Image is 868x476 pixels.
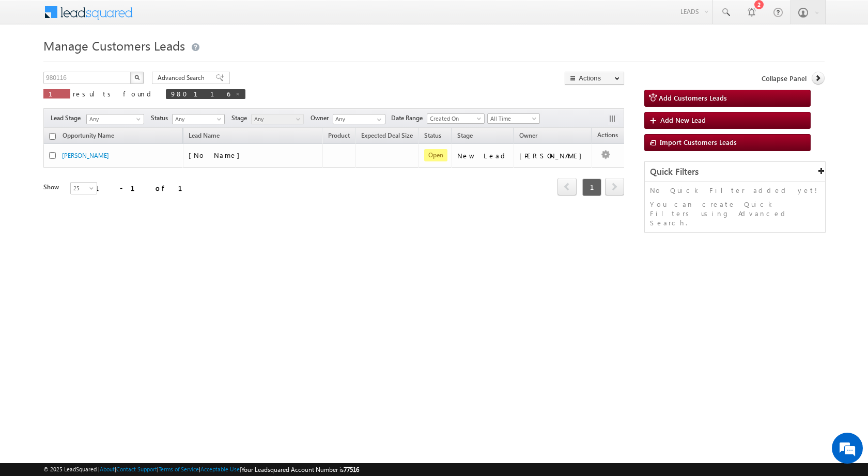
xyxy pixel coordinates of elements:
span: © 2025 LeadSquared | | | | | [43,465,359,474]
p: No Quick Filter added yet! [650,186,820,195]
span: Stage [457,132,473,139]
span: Actions [592,129,623,143]
a: Acceptable Use [200,466,240,472]
span: Any [252,114,301,124]
a: Created On [427,113,485,124]
span: Product [328,132,350,139]
span: Date Range [391,113,427,123]
span: [No Name] [189,151,245,159]
a: All Time [487,113,540,124]
span: Import Customers Leads [660,138,737,146]
span: 1 [582,178,601,196]
a: 25 [70,182,97,194]
span: Lead Stage [51,113,85,123]
span: Opportunity Name [63,132,114,139]
span: Stage [231,113,251,123]
span: Any [173,114,222,124]
span: Open [424,149,447,161]
a: [PERSON_NAME] [62,152,109,159]
img: Search [134,75,139,80]
button: Actions [565,72,624,85]
a: Opportunity Name [57,130,119,143]
div: [PERSON_NAME] [519,151,587,160]
span: 980116 [171,89,230,98]
a: Terms of Service [159,466,199,472]
span: Lead Name [183,130,225,143]
span: All Time [488,114,537,123]
a: Any [172,114,225,124]
a: Any [251,114,304,124]
a: Contact Support [116,466,157,472]
a: Show All Items [371,114,384,125]
span: Add Customers Leads [659,93,727,102]
span: prev [557,178,577,195]
a: Any [86,114,144,124]
span: 77516 [344,466,359,473]
a: Status [419,130,446,143]
input: Type to Search [333,114,385,124]
a: Stage [452,130,478,143]
a: next [605,179,624,195]
span: Your Leadsquared Account Number is [241,466,359,473]
span: results found [73,89,155,98]
span: Status [151,113,172,123]
span: Owner [519,132,537,139]
input: Check all records [49,133,56,140]
span: Collapse Panel [762,74,807,83]
span: Any [87,114,141,124]
a: prev [557,179,577,195]
div: New Lead [457,151,509,160]
span: 25 [71,184,98,193]
a: Expected Deal Size [356,130,418,143]
span: Created On [427,114,481,123]
span: Add New Lead [660,116,706,124]
div: Quick Filters [645,162,825,182]
div: 1 - 1 of 1 [95,182,195,194]
span: Owner [311,113,333,123]
p: You can create Quick Filters using Advanced Search. [650,200,820,227]
span: 1 [49,89,65,98]
a: About [100,466,115,472]
span: Expected Deal Size [361,132,413,139]
div: Show [43,183,62,192]
span: next [605,178,624,195]
span: Manage Customers Leads [43,37,185,54]
span: Advanced Search [158,73,208,83]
